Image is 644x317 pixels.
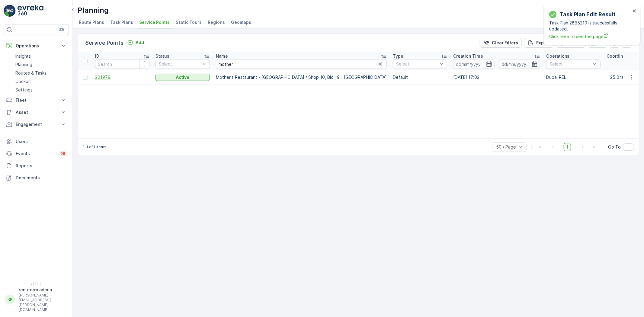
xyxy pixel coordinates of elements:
[4,148,69,160] a: Events99
[564,143,571,151] span: 1
[607,53,632,59] p: Coordinates
[231,19,251,25] span: Geomaps
[95,59,149,69] input: Search
[95,74,149,80] a: 201979
[393,53,403,59] p: Type
[633,8,637,14] button: close
[453,53,483,59] p: Creation Time
[4,172,69,184] a: Documents
[549,20,631,32] p: Task Plan 2885210 is successfully updated.
[15,87,33,93] p: Settings
[59,27,65,32] p: ⌘B
[4,160,69,172] a: Reports
[4,5,16,17] img: logo
[16,97,57,103] p: Fleet
[155,74,210,81] button: Active
[216,74,387,80] p: Mother's Restaurant - [GEOGRAPHIC_DATA] / Shop 10, Bld 19 - [GEOGRAPHIC_DATA]
[4,106,69,118] button: Asset
[13,86,69,94] a: Settings
[15,53,31,59] p: Insights
[19,293,64,312] p: [PERSON_NAME][EMAIL_ADDRESS][PERSON_NAME][DOMAIN_NAME]
[110,19,133,25] span: Task Plans
[95,53,99,59] p: ID
[496,60,498,68] p: -
[5,295,15,304] div: RR
[13,69,69,77] a: Routes & Tasks
[450,70,543,85] td: [DATE] 17:02
[16,43,57,49] p: Operations
[78,5,109,15] p: Planning
[159,61,200,67] p: Select
[546,53,569,59] p: Operations
[16,151,56,157] p: Events
[15,62,32,68] p: Planning
[139,19,170,25] span: Service Points
[85,39,123,47] p: Service Points
[15,78,31,85] p: Cockpit
[125,39,146,46] button: Add
[216,59,387,69] input: Search
[13,77,69,86] a: Cockpit
[176,19,202,25] span: Static Tours
[16,139,66,145] p: Users
[83,145,106,149] p: 1-1 of 1 items
[4,136,69,148] a: Users
[453,59,495,69] input: dd/mm/yyyy
[559,10,616,19] p: Task Plan Edit Result
[546,74,601,80] p: Dubai REL
[60,151,65,156] p: 99
[16,175,66,181] p: Documents
[208,19,225,25] span: Regions
[4,282,69,286] span: v 1.52.2
[4,287,69,312] button: RRrenuterra.admin[PERSON_NAME][EMAIL_ADDRESS][PERSON_NAME][DOMAIN_NAME]
[549,33,631,40] a: Click here to see the page
[4,118,69,130] button: Engagement
[4,40,69,52] button: Operations
[499,59,540,69] input: dd/mm/yyyy
[492,40,518,46] p: Clear Filters
[13,52,69,60] a: Insights
[396,61,438,67] p: Select
[83,75,88,80] div: Toggle Row Selected
[393,74,447,80] p: Default
[549,61,591,67] p: Select
[155,53,169,59] p: Status
[4,94,69,106] button: Fleet
[480,38,522,48] button: Clear Filters
[136,40,144,46] p: Add
[15,70,46,76] p: Routes & Tasks
[19,287,64,293] p: renuterra.admin
[16,163,66,169] p: Reports
[536,40,550,46] p: Export
[16,121,57,127] p: Engagement
[16,109,57,115] p: Asset
[216,53,228,59] p: Name
[13,60,69,69] a: Planning
[608,144,621,150] span: Go To
[79,19,104,25] span: Route Plans
[524,38,554,48] button: Export
[18,5,43,17] img: logo_light-DOdMpM7g.png
[176,74,190,80] p: Active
